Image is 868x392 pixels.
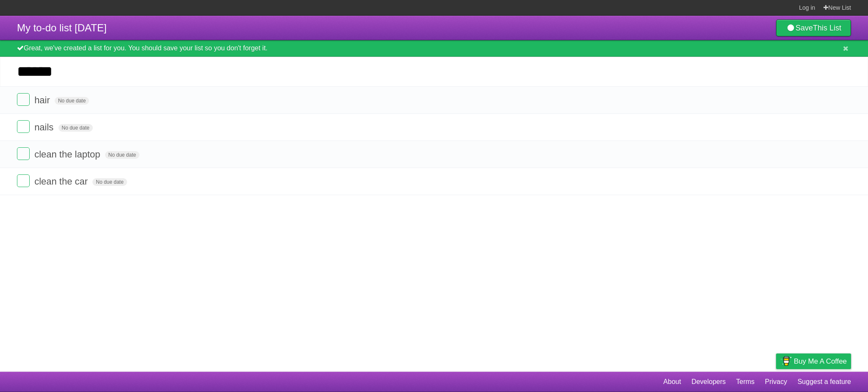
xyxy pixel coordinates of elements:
span: No due date [58,124,93,132]
a: SaveThis List [776,19,851,36]
span: No due date [92,178,127,186]
span: clean the car [34,176,90,187]
span: No due date [105,151,139,159]
span: clean the laptop [34,149,102,160]
a: Privacy [765,374,787,390]
label: Done [17,174,30,187]
b: This List [813,24,841,32]
span: Buy me a coffee [794,354,847,369]
a: Suggest a feature [798,374,851,390]
label: Done [17,120,30,133]
img: Buy me a coffee [780,354,792,368]
a: About [663,374,681,390]
a: Developers [691,374,726,390]
label: Done [17,93,30,106]
span: hair [34,95,52,105]
a: Buy me a coffee [776,353,851,369]
label: Done [17,147,30,160]
span: My to-do list [DATE] [17,22,107,33]
span: nails [34,122,56,133]
a: Terms [736,374,755,390]
span: No due date [55,97,89,105]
